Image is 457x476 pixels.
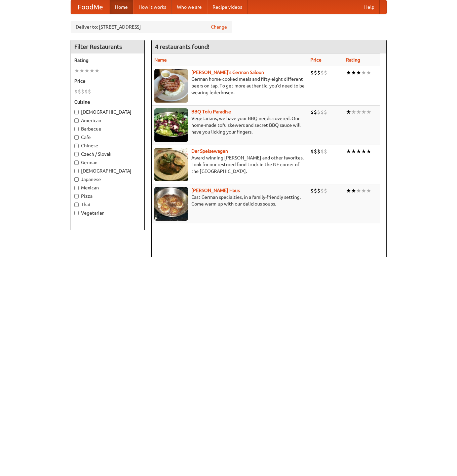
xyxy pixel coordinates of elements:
[361,108,366,116] li: ★
[154,69,188,103] img: esthers.jpg
[310,187,314,194] li: $
[74,177,79,182] input: Japanese
[154,76,305,96] p: German home-cooked meals and fifty-eight different beers on tap. To get more authentic, you'd nee...
[314,148,317,155] li: $
[71,40,144,53] h4: Filter Restaurants
[324,148,327,155] li: $
[361,69,366,76] li: ★
[351,108,356,116] li: ★
[74,211,79,215] input: Vegetarian
[320,108,324,116] li: $
[366,69,371,76] li: ★
[74,99,141,105] h5: Cuisine
[191,188,240,193] a: [PERSON_NAME] Haus
[74,110,79,114] input: [DEMOGRAPHIC_DATA]
[154,108,188,142] img: tofuparadise.jpg
[356,148,361,155] li: ★
[74,159,141,166] label: German
[84,67,89,74] li: ★
[74,88,78,95] li: $
[356,69,361,76] li: ★
[346,57,360,63] a: Rating
[74,160,79,165] input: German
[71,0,110,14] a: FoodMe
[154,57,167,63] a: Name
[74,169,79,173] input: [DEMOGRAPHIC_DATA]
[361,187,366,194] li: ★
[366,187,371,194] li: ★
[346,187,351,194] li: ★
[324,187,327,194] li: $
[74,117,141,124] label: American
[310,108,314,116] li: $
[74,109,141,115] label: [DEMOGRAPHIC_DATA]
[346,69,351,76] li: ★
[172,0,207,14] a: Who we are
[191,109,231,114] a: BBQ Tofu Paradise
[361,148,366,155] li: ★
[207,0,247,14] a: Recipe videos
[346,148,351,155] li: ★
[351,187,356,194] li: ★
[356,187,361,194] li: ★
[317,69,320,76] li: $
[211,24,227,30] a: Change
[191,70,264,75] a: [PERSON_NAME]'s German Saloon
[71,21,232,33] div: Deliver to: [STREET_ADDRESS]
[154,115,305,135] p: Vegetarians, we have your BBQ needs covered. Our home-made tofu skewers and secret BBQ sauce will...
[74,135,79,140] input: Cafe
[314,69,317,76] li: $
[89,67,94,74] li: ★
[74,118,79,123] input: American
[88,88,91,95] li: $
[79,67,84,74] li: ★
[74,210,141,216] label: Vegetarian
[74,168,141,174] label: [DEMOGRAPHIC_DATA]
[74,201,141,208] label: Thai
[366,148,371,155] li: ★
[155,43,210,50] ng-pluralize: 4 restaurants found!
[324,108,327,116] li: $
[310,148,314,155] li: $
[366,108,371,116] li: ★
[154,148,188,181] img: speisewagen.jpg
[110,0,133,14] a: Home
[78,88,81,95] li: $
[310,57,321,63] a: Price
[324,69,327,76] li: $
[74,134,141,141] label: Cafe
[314,187,317,194] li: $
[154,187,188,221] img: kohlhaus.jpg
[74,186,79,190] input: Mexican
[74,127,79,131] input: Barbecue
[74,152,79,156] input: Czech / Slovak
[74,78,141,84] h5: Price
[346,108,351,116] li: ★
[74,57,141,64] h5: Rating
[74,142,141,149] label: Chinese
[314,108,317,116] li: $
[74,67,79,74] li: ★
[81,88,84,95] li: $
[317,148,320,155] li: $
[310,69,314,76] li: $
[74,203,79,207] input: Thai
[320,148,324,155] li: $
[74,176,141,183] label: Japanese
[74,144,79,148] input: Chinese
[154,154,305,175] p: Award-winning [PERSON_NAME] and other favorites. Look for our restored food truck in the NE corne...
[351,148,356,155] li: ★
[74,151,141,157] label: Czech / Slovak
[359,0,380,14] a: Help
[74,125,141,132] label: Barbecue
[84,88,88,95] li: $
[74,194,79,198] input: Pizza
[320,69,324,76] li: $
[356,108,361,116] li: ★
[320,187,324,194] li: $
[191,148,228,154] b: Der Speisewagen
[317,108,320,116] li: $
